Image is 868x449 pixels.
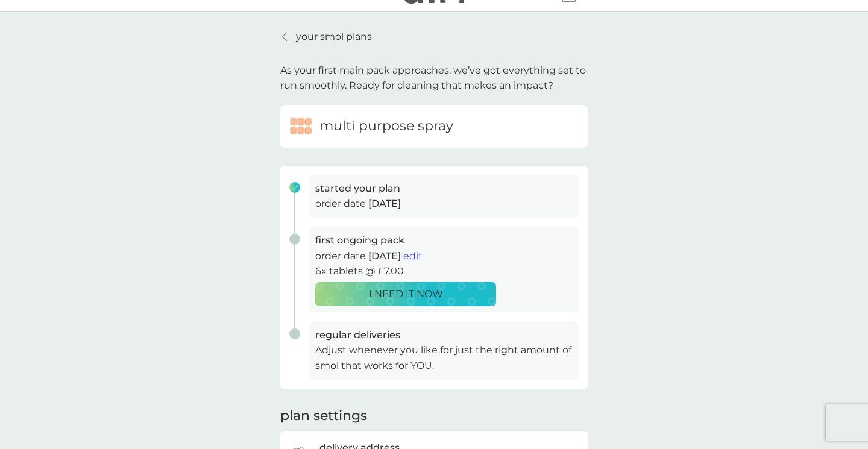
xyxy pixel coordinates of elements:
p: 6x tablets @ £7.00 [315,263,573,279]
p: I NEED IT NOW [369,286,443,302]
h6: multi purpose spray [319,117,453,136]
span: edit [403,250,422,262]
h3: started your plan [315,181,573,196]
p: Adjust whenever you like for just the right amount of smol that works for YOU. [315,342,573,373]
button: I NEED IT NOW [315,282,496,306]
a: your smol plans [280,29,372,45]
h2: plan settings [280,407,367,425]
p: your smol plans [296,29,372,45]
p: order date [315,196,573,212]
img: multi purpose spray [289,115,313,139]
button: edit [403,248,422,264]
h3: first ongoing pack [315,233,573,248]
p: As your first main pack approaches, we’ve got everything set to run smoothly. Ready for cleaning ... [280,63,588,93]
span: [DATE] [368,198,401,209]
span: [DATE] [368,250,401,262]
p: order date [315,248,573,264]
h3: regular deliveries [315,327,573,343]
